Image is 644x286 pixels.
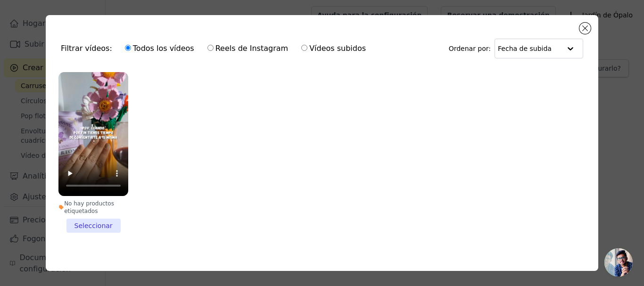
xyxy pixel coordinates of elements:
font: No hay productos etiquetados [64,200,114,214]
button: Cerrar modal [579,23,591,34]
font: Todos los vídeos [133,44,194,53]
div: Chat abierto [604,248,633,277]
font: Reels de Instagram [215,44,288,53]
font: Filtrar vídeos: [61,44,112,53]
font: Ordenar por: [449,45,491,52]
font: Vídeos subidos [309,44,366,53]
